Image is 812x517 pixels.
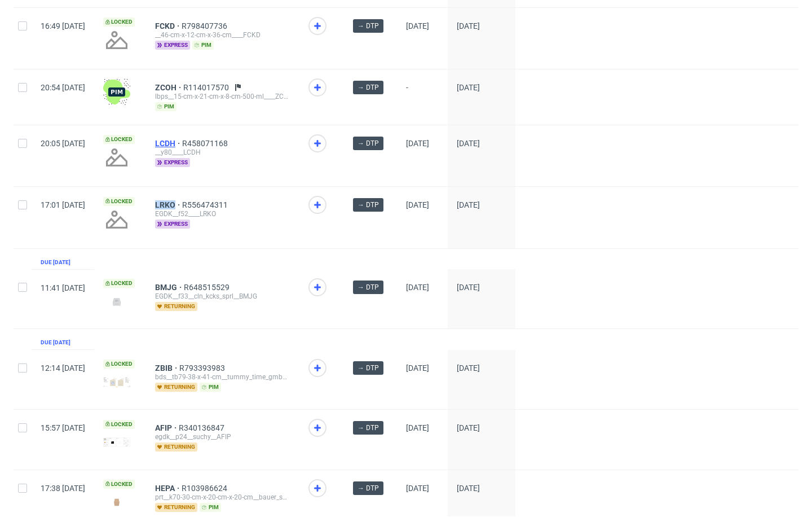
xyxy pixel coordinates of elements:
span: → DTP [358,82,379,93]
span: Locked [103,17,135,27]
span: Locked [103,135,135,144]
a: R793393983 [179,363,227,373]
a: LCDH [155,139,182,148]
a: R458071168 [182,139,230,148]
a: R648515529 [184,283,232,292]
span: 20:05 [DATE] [41,139,85,148]
span: → DTP [358,21,379,31]
img: version_two_editor_data [103,437,130,447]
a: ZCOH [155,83,183,92]
span: express [155,220,190,229]
div: EGDK__f52____LRKO [155,209,290,218]
span: [DATE] [406,139,429,148]
span: [DATE] [457,200,480,209]
span: 20:54 [DATE] [41,83,85,92]
img: version_two_editor_design [103,494,130,510]
span: [DATE] [457,21,480,30]
span: - [406,83,439,111]
div: EGDK__f33__cln_kcks_sprl__BMJG [155,292,290,301]
span: Locked [103,420,135,429]
a: HEPA [155,484,182,493]
div: __y80____LCDH [155,148,290,157]
span: returning [155,383,197,392]
span: [DATE] [457,283,480,292]
img: no_design.png [103,144,130,171]
img: no_design.png [103,27,130,54]
span: [DATE] [406,363,429,373]
div: prt__k70-30-cm-x-20-cm-x-20-cm__bauer_sohne_gmbh_co_kg__HEPA [155,493,290,502]
span: → DTP [358,138,379,148]
a: R114017570 [183,83,231,92]
span: 12:14 [DATE] [41,363,85,373]
a: FCKD [155,21,182,30]
span: [DATE] [457,363,480,373]
a: ZBIB [155,363,179,373]
div: bds__tb79-38-x-41-cm__tummy_time_gmbh__ZBIB [155,373,290,382]
span: 15:57 [DATE] [41,423,85,432]
span: [DATE] [457,484,480,493]
img: wHgJFi1I6lmhQAAAABJRU5ErkJggg== [103,78,130,106]
span: express [155,41,190,50]
span: 11:41 [DATE] [41,283,85,292]
span: pim [200,503,221,512]
span: [DATE] [406,283,429,292]
span: → DTP [358,200,379,210]
span: → DTP [358,363,379,373]
a: R556474311 [182,200,230,209]
span: returning [155,503,197,512]
span: 17:01 [DATE] [41,200,85,209]
a: R340136847 [179,423,227,432]
span: → DTP [358,483,379,493]
span: 16:49 [DATE] [41,21,85,30]
span: → DTP [358,282,379,292]
span: Locked [103,480,135,489]
span: [DATE] [457,83,480,92]
div: egdk__p24__suchy__AFIP [155,432,290,441]
img: version_two_editor_design [103,294,130,309]
span: pim [200,383,221,392]
span: Locked [103,360,135,369]
div: lbps__15-cm-x-21-cm-x-8-cm-500-ml____ZCOH [155,92,290,101]
span: [DATE] [457,423,480,432]
span: returning [155,442,197,452]
span: [DATE] [406,200,429,209]
img: version_two_editor_design.png [103,377,130,387]
a: R103986624 [182,484,230,493]
img: no_design.png [103,206,130,233]
a: AFIP [155,423,179,432]
div: Due [DATE] [41,258,70,267]
span: pim [155,102,176,111]
div: Due [DATE] [41,338,70,347]
span: express [155,158,190,167]
span: → DTP [358,423,379,433]
span: returning [155,302,197,311]
span: [DATE] [406,484,429,493]
div: __46-cm-x-12-cm-x-36-cm____FCKD [155,30,290,40]
a: LRKO [155,200,182,209]
span: [DATE] [406,423,429,432]
span: pim [192,41,214,50]
span: 17:38 [DATE] [41,484,85,493]
span: Locked [103,197,135,206]
span: Locked [103,279,135,288]
span: [DATE] [406,21,429,30]
span: [DATE] [457,139,480,148]
a: BMJG [155,283,184,292]
a: R798407736 [182,21,230,30]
